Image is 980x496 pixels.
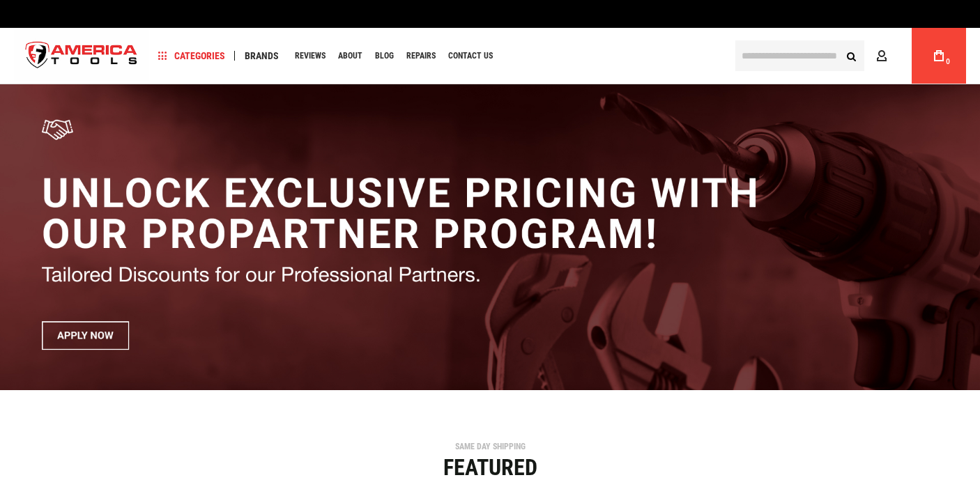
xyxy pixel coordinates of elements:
[152,47,231,65] a: Categories
[289,47,332,65] a: Reviews
[375,52,394,60] span: Blog
[14,30,149,82] a: store logo
[332,47,369,65] a: About
[400,47,442,65] a: Repairs
[406,52,436,60] span: Repairs
[10,442,970,451] div: SAME DAY SHIPPING
[245,51,279,61] span: Brands
[926,28,952,84] a: 0
[946,58,950,65] span: 0
[158,51,225,61] span: Categories
[369,47,400,65] a: Blog
[442,47,499,65] a: Contact Us
[448,52,493,60] span: Contact Us
[838,42,864,69] button: Search
[14,30,149,82] img: America Tools
[238,47,285,65] a: Brands
[10,456,970,479] div: Featured
[295,52,326,60] span: Reviews
[338,52,362,60] span: About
